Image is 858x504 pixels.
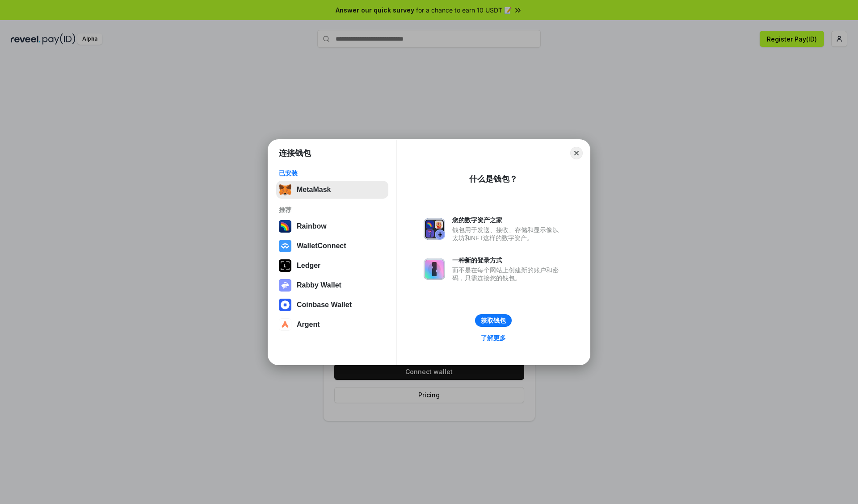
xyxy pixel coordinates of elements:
[297,262,320,270] div: Ledger
[279,318,291,331] img: svg+xml,%3Csvg%20width%3D%2228%22%20height%3D%2228%22%20viewBox%3D%220%200%2028%2028%22%20fill%3D...
[279,279,291,292] img: svg+xml,%3Csvg%20xmlns%3D%22http%3A%2F%2Fwww.w3.org%2F2000%2Fsvg%22%20fill%3D%22none%22%20viewBox...
[297,186,331,194] div: MetaMask
[276,296,388,314] button: Coinbase Wallet
[276,181,388,199] button: MetaMask
[276,276,388,294] button: Rabby Wallet
[279,169,386,177] div: 已安装
[481,334,506,342] div: 了解更多
[297,222,327,230] div: Rainbow
[279,240,291,252] img: svg+xml,%3Csvg%20width%3D%2228%22%20height%3D%2228%22%20viewBox%3D%220%200%2028%2028%22%20fill%3D...
[279,259,291,272] img: svg+xml,%3Csvg%20xmlns%3D%22http%3A%2F%2Fwww.w3.org%2F2000%2Fsvg%22%20width%3D%2228%22%20height%3...
[297,242,346,250] div: WalletConnect
[276,217,388,235] button: Rainbow
[424,218,445,240] img: svg+xml,%3Csvg%20xmlns%3D%22http%3A%2F%2Fwww.w3.org%2F2000%2Fsvg%22%20fill%3D%22none%22%20viewBox...
[276,237,388,255] button: WalletConnect
[570,147,583,159] button: Close
[452,226,563,242] div: 钱包用于发送、接收、存储和显示像以太坊和NFT这样的数字资产。
[297,301,352,309] div: Coinbase Wallet
[279,148,311,158] h1: 连接钱包
[481,317,506,325] div: 获取钱包
[475,332,511,344] a: 了解更多
[276,316,388,333] button: Argent
[297,321,320,329] div: Argent
[279,220,291,233] img: svg+xml,%3Csvg%20width%3D%22120%22%20height%3D%22120%22%20viewBox%3D%220%200%20120%20120%22%20fil...
[276,257,388,275] button: Ledger
[469,174,517,184] div: 什么是钱包？
[452,216,563,224] div: 您的数字资产之家
[279,206,386,214] div: 推荐
[452,256,563,264] div: 一种新的登录方式
[279,299,291,311] img: svg+xml,%3Csvg%20width%3D%2228%22%20height%3D%2228%22%20viewBox%3D%220%200%2028%2028%22%20fill%3D...
[424,258,445,280] img: svg+xml,%3Csvg%20xmlns%3D%22http%3A%2F%2Fwww.w3.org%2F2000%2Fsvg%22%20fill%3D%22none%22%20viewBox...
[452,266,563,282] div: 而不是在每个网站上创建新的账户和密码，只需连接您的钱包。
[279,183,291,196] img: svg+xml,%3Csvg%20fill%3D%22none%22%20height%3D%2233%22%20viewBox%3D%220%200%2035%2033%22%20width%...
[475,314,512,327] button: 获取钱包
[297,281,341,289] div: Rabby Wallet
